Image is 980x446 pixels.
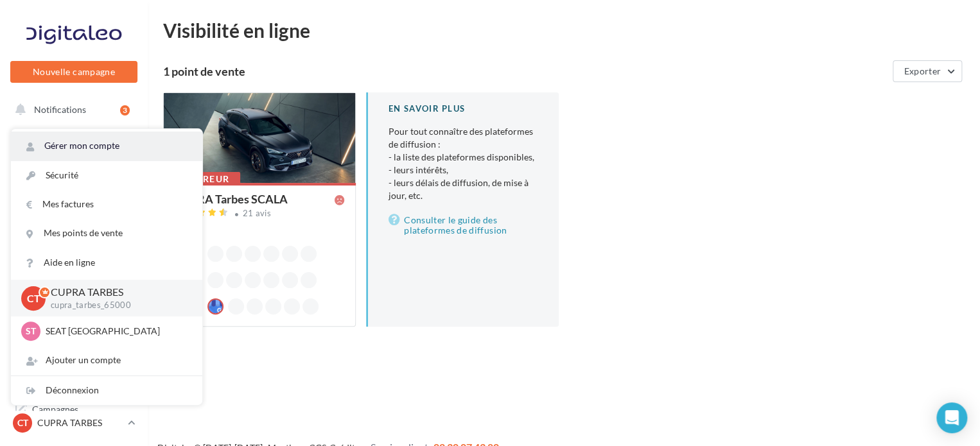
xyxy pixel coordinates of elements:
[243,209,271,218] div: 21 avis
[8,352,140,390] a: PLV et print personnalisable
[8,289,140,316] a: Médiathèque
[8,96,135,123] button: Notifications 3
[11,190,202,219] a: Mes factures
[163,21,965,40] div: Visibilité en ligne
[51,285,182,300] p: CUPRA TARBES
[17,416,28,429] span: CT
[11,161,202,190] a: Sécurité
[34,104,86,115] span: Notifications
[174,207,345,222] a: 21 avis
[389,103,538,115] div: En savoir plus
[8,225,140,252] a: Campagnes
[893,60,962,82] button: Exporter
[11,219,202,248] a: Mes points de vente
[120,105,130,116] div: 3
[163,65,888,77] div: 1 point de vente
[8,128,140,155] a: Opérations
[8,257,140,284] a: Contacts
[10,411,137,435] a: CT CUPRA TARBES
[46,325,187,338] p: SEAT [GEOGRAPHIC_DATA]
[27,291,40,305] span: CT
[389,151,538,164] li: - la liste des plateformes disponibles,
[26,325,36,338] span: ST
[37,416,123,429] p: CUPRA TARBES
[8,321,140,348] a: Calendrier
[8,160,140,187] a: Boîte de réception
[904,65,941,76] span: Exporter
[11,346,202,375] div: Ajouter un compte
[11,248,202,277] a: Aide en ligne
[389,176,538,202] li: - leurs délais de diffusion, de mise à jour, etc.
[51,300,182,311] p: cupra_tarbes_65000
[11,132,202,160] a: Gérer mon compte
[389,125,538,202] p: Pour tout connaître des plateformes de diffusion :
[174,193,288,205] div: CUPRA Tarbes SCALA
[11,376,202,405] div: Déconnexion
[8,193,140,220] a: Visibilité en ligne
[389,212,538,238] a: Consulter le guide des plateformes de diffusion
[389,164,538,176] li: - leurs intérêts,
[10,61,137,83] button: Nouvelle campagne
[936,402,967,433] div: Open Intercom Messenger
